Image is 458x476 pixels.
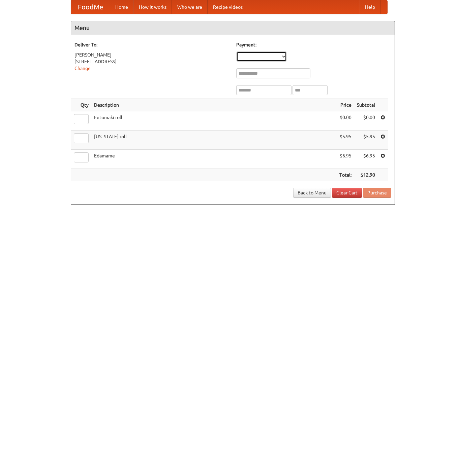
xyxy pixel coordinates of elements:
td: $5.95 [337,131,354,150]
button: Purchase [363,188,391,198]
a: Clear Cart [332,188,362,198]
div: [STREET_ADDRESS] [74,58,230,65]
td: Futomaki roll [91,111,337,131]
a: Who we are [172,0,208,14]
td: $6.95 [337,150,354,169]
th: $12.90 [354,169,378,181]
a: Help [360,0,380,14]
th: Qty [71,99,91,111]
td: $0.00 [337,111,354,131]
th: Price [337,99,354,111]
td: $0.00 [354,111,378,131]
div: [PERSON_NAME] [74,51,230,58]
th: Description [91,99,337,111]
a: Back to Menu [293,188,331,198]
h4: Menu [71,21,395,35]
a: How it works [133,0,172,14]
h5: Payment: [236,41,391,48]
td: $5.95 [354,131,378,150]
td: $6.95 [354,150,378,169]
a: FoodMe [71,0,110,14]
h5: Deliver To: [74,41,230,48]
a: Recipe videos [208,0,248,14]
td: [US_STATE] roll [91,131,337,150]
a: Home [110,0,133,14]
th: Subtotal [354,99,378,111]
th: Total: [337,169,354,181]
a: Change [74,66,91,71]
td: Edamame [91,150,337,169]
